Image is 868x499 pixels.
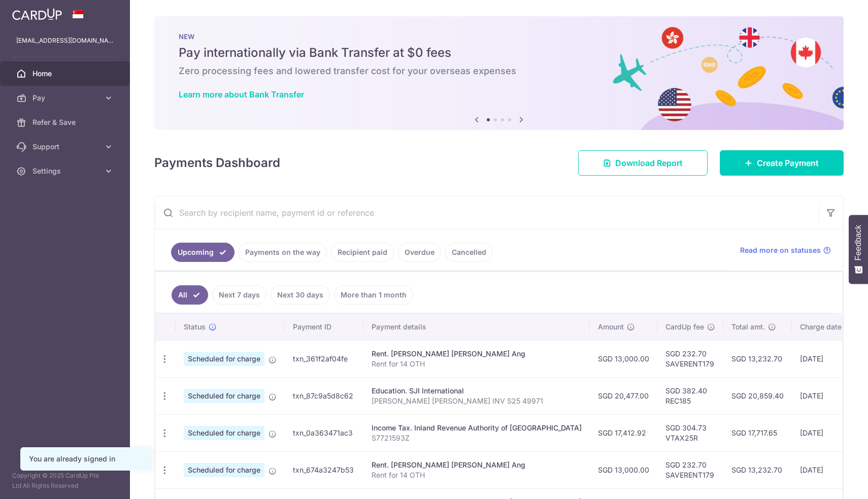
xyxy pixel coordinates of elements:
[285,314,363,340] th: Payment ID
[723,414,792,451] td: SGD 17,717.65
[723,451,792,488] td: SGD 13,232.70
[372,359,582,369] p: Rent for 14 OTH
[657,377,723,414] td: SGD 382.40 REC185
[854,225,863,260] span: Feedback
[239,243,327,262] a: Payments on the way
[372,423,582,433] div: Income Tax. Inland Revenue Authority of [GEOGRAPHIC_DATA]
[590,340,657,377] td: SGD 13,000.00
[331,243,394,262] a: Recipient paid
[598,322,624,332] span: Amount
[155,196,819,229] input: Search by recipient name, payment id or reference
[740,245,821,255] span: Read more on statuses
[665,322,704,332] span: CardUp fee
[590,451,657,488] td: SGD 13,000.00
[179,65,819,77] h6: Zero processing fees and lowered transfer cost for your overseas expenses
[363,314,590,340] th: Payment details
[179,32,819,41] p: NEW
[657,414,723,451] td: SGD 304.73 VTAX25R
[723,377,792,414] td: SGD 20,859.40
[372,386,582,396] div: Education. SJI International
[32,142,99,152] span: Support
[285,377,363,414] td: txn_87c9a5d8c62
[16,36,114,46] p: [EMAIL_ADDRESS][DOMAIN_NAME]
[285,340,363,377] td: txn_361f2af04fe
[372,460,582,470] div: Rent. [PERSON_NAME] [PERSON_NAME] Ang
[334,285,413,305] a: More than 1 month
[212,285,266,305] a: Next 7 days
[372,433,582,443] p: S7721593Z
[184,352,264,366] span: Scheduled for charge
[740,245,831,255] a: Read more on statuses
[792,451,861,488] td: [DATE]
[398,243,441,262] a: Overdue
[757,157,819,169] span: Create Payment
[154,154,280,172] h4: Payments Dashboard
[271,285,330,305] a: Next 30 days
[372,470,582,480] p: Rent for 14 OTH
[792,377,861,414] td: [DATE]
[723,340,792,377] td: SGD 13,232.70
[184,389,264,403] span: Scheduled for charge
[800,322,842,332] span: Charge date
[657,340,723,377] td: SGD 232.70 SAVERENT179
[184,322,206,332] span: Status
[32,69,99,79] span: Home
[184,463,264,477] span: Scheduled for charge
[12,8,62,20] img: CardUp
[154,16,844,130] img: Bank transfer banner
[372,349,582,359] div: Rent. [PERSON_NAME] [PERSON_NAME] Ang
[285,414,363,451] td: txn_0a363471ac3
[32,93,99,103] span: Pay
[171,243,235,262] a: Upcoming
[849,215,868,284] button: Feedback - Show survey
[172,285,208,305] a: All
[720,150,844,176] a: Create Payment
[29,454,142,464] div: You are already signed in
[179,45,819,61] h5: Pay internationally via Bank Transfer at $0 fees
[445,243,493,262] a: Cancelled
[32,166,99,176] span: Settings
[590,414,657,451] td: SGD 17,412.92
[731,322,765,332] span: Total amt.
[657,451,723,488] td: SGD 232.70 SAVERENT179
[792,340,861,377] td: [DATE]
[179,89,304,99] a: Learn more about Bank Transfer
[590,377,657,414] td: SGD 20,477.00
[578,150,708,176] a: Download Report
[792,414,861,451] td: [DATE]
[615,157,683,169] span: Download Report
[184,426,264,440] span: Scheduled for charge
[32,117,99,127] span: Refer & Save
[285,451,363,488] td: txn_674a3247b53
[372,396,582,406] p: [PERSON_NAME] [PERSON_NAME] INV S25 49971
